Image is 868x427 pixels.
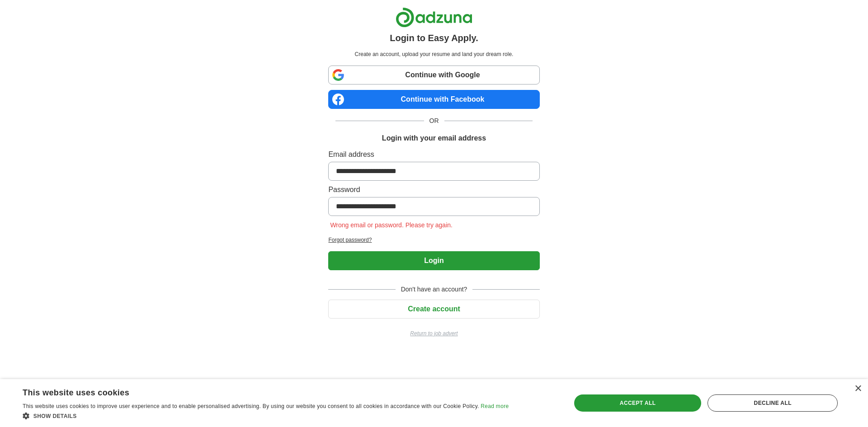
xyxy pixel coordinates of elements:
h1: Login to Easy Apply. [390,31,478,45]
span: OR [424,116,444,126]
p: Create an account, upload your resume and land your dream role. [330,50,538,58]
div: Close [854,385,861,392]
span: Wrong email or password. Please try again. [328,221,454,229]
a: Forgot password? [328,236,539,244]
span: Don't have an account? [396,285,473,294]
a: Read more, opens a new window [481,403,509,409]
a: Continue with Google [328,66,539,84]
span: Show details [33,413,77,419]
a: Return to job advert [328,329,539,338]
label: Password [328,184,539,195]
button: Login [328,251,539,270]
span: This website uses cookies to improve user experience and to enable personalised advertising. By u... [23,403,479,409]
img: Adzuna logo [396,7,472,28]
button: Create account [328,300,539,319]
a: Create account [328,305,539,313]
h1: Login with your email address [382,133,486,144]
div: This website uses cookies [23,385,486,398]
div: Decline all [708,394,838,412]
div: Show details [23,411,509,420]
label: Email address [328,149,539,160]
a: Continue with Facebook [328,90,539,109]
div: Accept all [574,394,702,412]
